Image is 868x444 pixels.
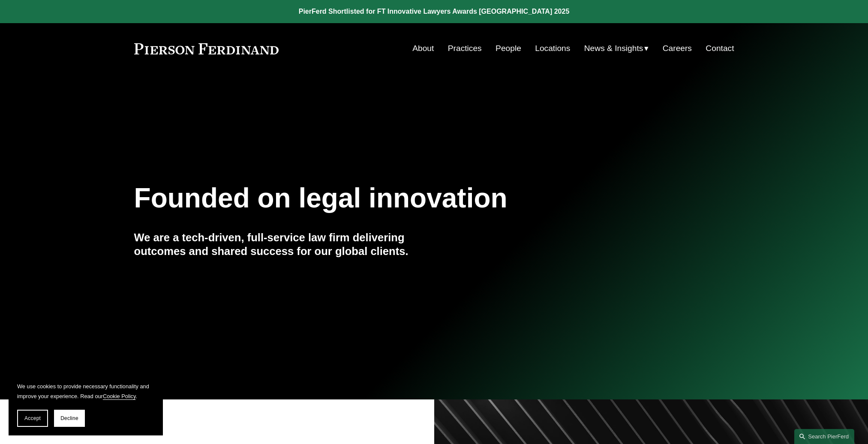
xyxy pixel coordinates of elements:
button: Decline [54,410,85,427]
a: Careers [663,40,692,57]
h1: Founded on legal innovation [134,183,634,214]
p: We use cookies to provide necessary functionality and improve your experience. Read our . [17,381,154,401]
section: Cookie banner [9,373,163,435]
a: About [412,40,434,57]
span: Decline [60,415,78,421]
h4: We are a tech-driven, full-service law firm delivering outcomes and shared success for our global... [134,231,434,258]
a: Cookie Policy [103,393,136,399]
span: News & Insights [584,41,643,56]
a: People [496,40,521,57]
a: folder dropdown [584,40,649,57]
button: Accept [17,410,48,427]
span: Accept [24,415,41,421]
a: Locations [535,40,570,57]
a: Practices [448,40,482,57]
a: Search this site [794,429,854,444]
a: Contact [706,40,734,57]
